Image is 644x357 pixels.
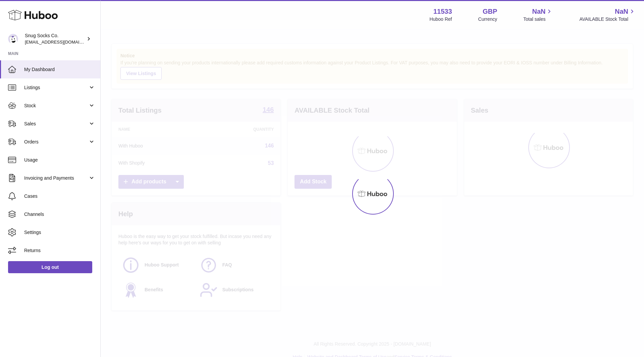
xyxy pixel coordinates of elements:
[24,193,95,199] span: Cases
[8,34,18,44] img: info@snugsocks.co.uk
[532,7,545,16] span: NaN
[8,261,92,273] a: Log out
[25,39,99,45] span: [EMAIL_ADDRESS][DOMAIN_NAME]
[24,175,88,181] span: Invoicing and Payments
[579,16,636,22] span: AVAILABLE Stock Total
[433,7,452,16] strong: 11533
[25,33,85,45] div: Snug Socks Co.
[24,121,88,127] span: Sales
[24,103,88,109] span: Stock
[24,211,95,218] span: Channels
[579,7,636,22] a: NaN AVAILABLE Stock Total
[523,16,553,22] span: Total sales
[478,16,497,22] div: Currency
[24,66,95,73] span: My Dashboard
[523,7,553,22] a: NaN Total sales
[24,157,95,163] span: Usage
[430,16,452,22] div: Huboo Ref
[615,7,628,16] span: NaN
[483,7,497,16] strong: GBP
[24,247,95,254] span: Returns
[24,229,95,236] span: Settings
[24,84,88,91] span: Listings
[24,139,88,145] span: Orders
